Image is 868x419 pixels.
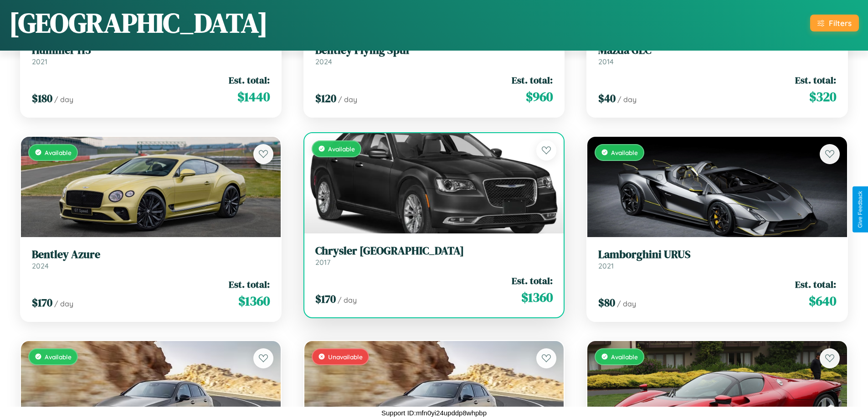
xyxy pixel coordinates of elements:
span: / day [617,95,637,104]
span: $ 40 [598,91,616,106]
span: Available [328,145,355,153]
span: Available [611,149,638,156]
a: Mazda GLC2014 [598,44,836,66]
h3: Hummer H3 [32,44,270,57]
span: $ 1360 [521,288,553,306]
a: Lamborghini URUS2021 [598,248,836,270]
span: Est. total: [512,73,553,87]
a: Hummer H32021 [32,44,270,66]
span: / day [617,299,636,308]
span: Available [611,353,638,361]
h1: [GEOGRAPHIC_DATA] [9,4,268,41]
span: $ 1360 [238,292,270,310]
span: $ 120 [315,91,336,106]
span: 2017 [315,258,330,267]
span: $ 960 [526,88,553,106]
h3: Lamborghini URUS [598,248,836,261]
span: $ 80 [598,295,615,310]
span: / day [54,299,73,308]
span: 2024 [32,261,49,270]
p: Support ID: mfn0yi24upddp8whpbp [381,407,487,419]
span: Available [45,353,72,361]
span: Est. total: [795,278,836,291]
span: $ 170 [32,295,52,310]
span: 2024 [315,57,332,66]
span: Est. total: [229,73,270,87]
span: 2021 [598,261,614,270]
span: / day [54,95,73,104]
span: $ 180 [32,91,52,106]
span: 2014 [598,57,614,66]
span: Available [45,149,72,156]
span: 2021 [32,57,47,66]
h3: Bentley Azure [32,248,270,261]
span: $ 320 [809,88,836,106]
span: / day [338,295,357,305]
span: / day [338,95,357,104]
span: $ 170 [315,291,336,306]
a: Bentley Flying Spur2024 [315,44,553,66]
span: Est. total: [795,73,836,87]
h3: Mazda GLC [598,44,836,57]
span: Est. total: [512,274,553,287]
span: $ 1440 [237,88,270,106]
a: Bentley Azure2024 [32,248,270,270]
span: Unavailable [328,353,363,361]
span: $ 640 [809,292,836,310]
a: Chrysler [GEOGRAPHIC_DATA]2017 [315,244,553,267]
div: Give Feedback [857,191,863,228]
h3: Chrysler [GEOGRAPHIC_DATA] [315,244,553,258]
h3: Bentley Flying Spur [315,44,553,57]
span: Est. total: [229,278,270,291]
button: Filters [810,15,859,31]
div: Filters [829,18,852,28]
